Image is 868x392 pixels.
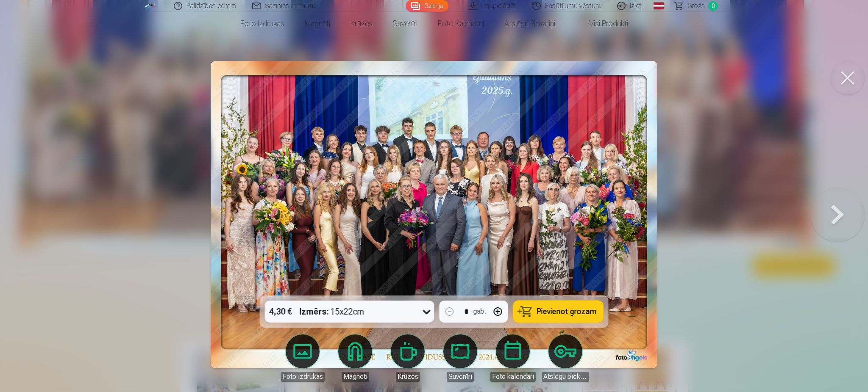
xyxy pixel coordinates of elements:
[383,12,428,36] a: Suvenīri
[428,12,494,36] a: Foto kalendāri
[565,12,638,36] a: Visi produkti
[708,1,718,11] span: 0
[494,12,565,36] a: Atslēgu piekariņi
[687,1,705,11] span: Grozs
[230,12,295,36] a: Foto izdrukas
[295,12,340,36] a: Magnēti
[340,12,383,36] a: Krūzes
[145,3,154,8] img: /fa1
